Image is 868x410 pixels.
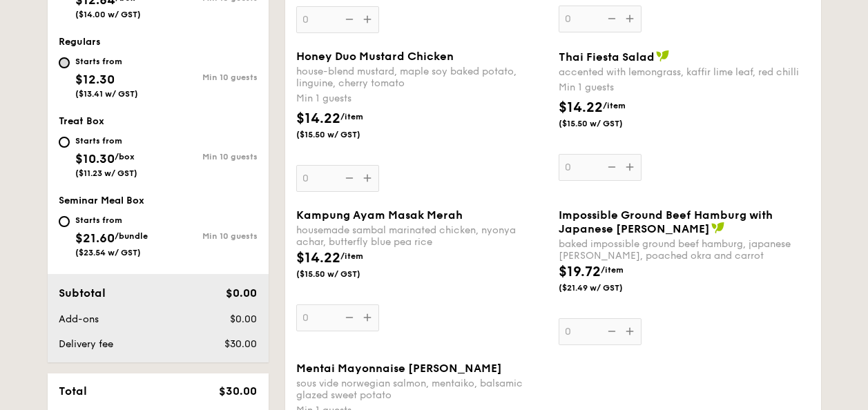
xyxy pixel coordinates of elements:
[75,231,115,246] span: $21.60
[559,238,810,262] div: baked impossible ground beef hamburg, japanese [PERSON_NAME], poached okra and carrot
[75,168,137,178] span: ($11.23 w/ GST)
[158,152,258,162] div: Min 10 guests
[559,118,653,129] span: ($15.50 w/ GST)
[75,56,138,67] div: Starts from
[559,264,601,280] span: $19.72
[296,129,390,140] span: ($15.50 w/ GST)
[711,222,725,234] img: icon-vegan.f8ff3823.svg
[603,101,626,110] span: /item
[158,231,258,241] div: Min 10 guests
[59,115,104,127] span: Treat Box
[59,36,101,48] span: Regulars
[75,10,141,19] span: ($14.00 w/ GST)
[296,362,502,375] span: Mentai Mayonnaise [PERSON_NAME]
[230,313,257,325] span: $0.00
[59,313,99,325] span: Add-ons
[115,231,148,241] span: /bundle
[75,89,138,99] span: ($13.41 w/ GST)
[296,110,340,127] span: $14.22
[340,112,363,121] span: /item
[296,224,548,248] div: housemade sambal marinated chicken, nyonya achar, butterfly blue pea rice
[296,378,548,401] div: sous vide norwegian salmon, mentaiko, balsamic glazed sweet potato
[559,99,603,116] span: $14.22
[158,72,258,82] div: Min 10 guests
[224,338,257,350] span: $30.00
[59,286,106,300] span: Subtotal
[559,282,653,293] span: ($21.49 w/ GST)
[115,152,135,162] span: /box
[59,137,70,148] input: Starts from$10.30/box($11.23 w/ GST)Min 10 guests
[296,92,548,106] div: Min 1 guests
[559,50,655,64] span: Thai Fiesta Salad
[559,81,810,95] div: Min 1 guests
[296,269,390,280] span: ($15.50 w/ GST)
[59,195,144,206] span: Seminar Meal Box
[226,286,257,300] span: $0.00
[75,135,137,146] div: Starts from
[559,66,810,78] div: accented with lemongrass, kaffir lime leaf, red chilli
[75,151,115,166] span: $10.30
[296,50,454,63] span: Honey Duo Mustard Chicken
[59,384,87,398] span: Total
[219,384,257,398] span: $30.00
[59,57,70,68] input: Starts from$12.30($13.41 w/ GST)Min 10 guests
[559,208,773,235] span: Impossible Ground Beef Hamburg with Japanese [PERSON_NAME]
[340,251,363,261] span: /item
[656,50,670,62] img: icon-vegan.f8ff3823.svg
[601,265,624,275] span: /item
[75,215,148,226] div: Starts from
[59,216,70,227] input: Starts from$21.60/bundle($23.54 w/ GST)Min 10 guests
[296,208,463,222] span: Kampung Ayam Masak Merah
[296,250,340,266] span: $14.22
[296,66,548,89] div: house-blend mustard, maple soy baked potato, linguine, cherry tomato
[59,338,113,350] span: Delivery fee
[75,72,115,87] span: $12.30
[75,248,141,257] span: ($23.54 w/ GST)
